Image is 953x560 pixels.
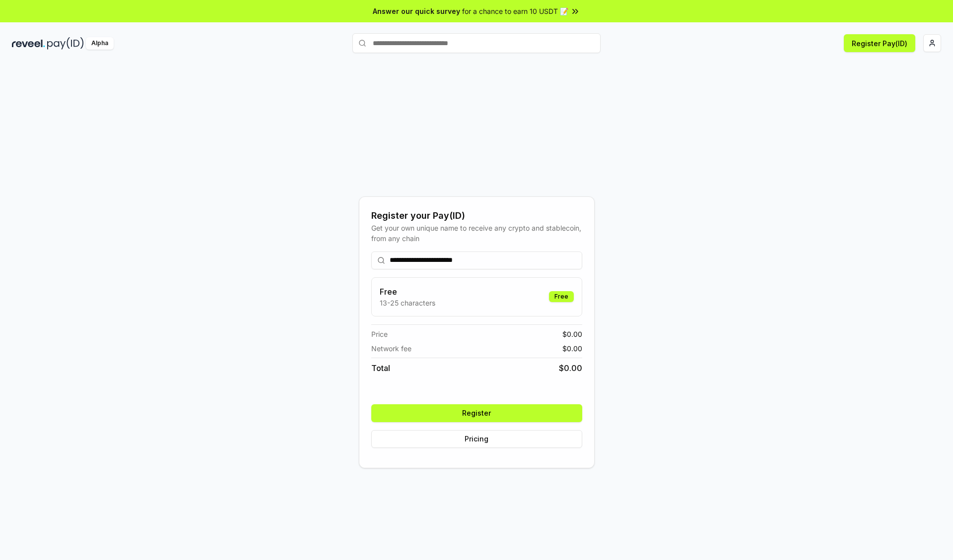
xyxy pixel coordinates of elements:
[371,209,582,223] div: Register your Pay(ID)
[562,343,582,354] span: $ 0.00
[549,291,574,302] div: Free
[86,37,114,50] div: Alpha
[462,6,568,16] span: for a chance to earn 10 USDT 📝
[371,404,582,422] button: Register
[562,329,582,339] span: $ 0.00
[12,37,45,50] img: reveel_dark
[47,37,84,50] img: pay_id
[371,329,388,339] span: Price
[380,286,435,298] h3: Free
[380,298,435,308] p: 13-25 characters
[844,34,915,52] button: Register Pay(ID)
[371,223,582,244] div: Get your own unique name to receive any crypto and stablecoin, from any chain
[559,362,582,374] span: $ 0.00
[373,6,460,16] span: Answer our quick survey
[371,430,582,448] button: Pricing
[371,343,411,354] span: Network fee
[371,362,390,374] span: Total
